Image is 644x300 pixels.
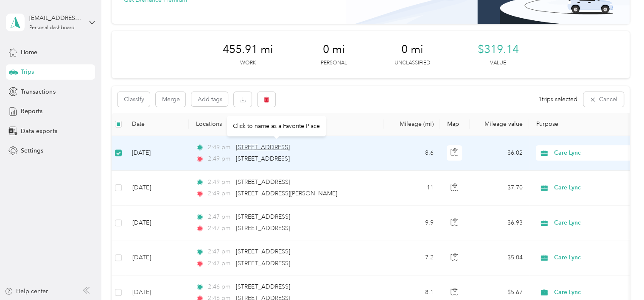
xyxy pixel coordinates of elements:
[208,212,232,222] span: 2:47 pm
[554,218,632,228] span: Care Lync
[384,113,440,136] th: Mileage (mi)
[470,240,529,275] td: $5.04
[21,127,57,136] span: Data exports
[21,87,55,96] span: Transactions
[470,171,529,206] td: $7.70
[125,206,189,240] td: [DATE]
[236,190,337,197] span: [STREET_ADDRESS][PERSON_NAME]
[401,43,423,56] span: 0 mi
[320,59,347,67] p: Personal
[191,92,228,106] button: Add tags
[240,59,255,67] p: Work
[440,113,470,136] th: Map
[236,248,290,255] span: [STREET_ADDRESS]
[125,136,189,171] td: [DATE]
[208,143,232,152] span: 2:49 pm
[208,259,232,268] span: 2:47 pm
[554,288,632,297] span: Care Lync
[236,225,290,232] span: [STREET_ADDRESS]
[236,178,290,186] span: [STREET_ADDRESS]
[596,253,644,300] iframe: Everlance-gr Chat Button Frame
[125,113,189,136] th: Date
[5,287,48,296] button: Help center
[208,189,232,198] span: 2:49 pm
[189,113,384,136] th: Locations
[470,113,529,136] th: Mileage value
[236,155,290,162] span: [STREET_ADDRESS]
[21,67,34,76] span: Trips
[208,224,232,233] span: 2:47 pm
[21,48,37,57] span: Home
[394,59,430,67] p: Unclassified
[208,178,232,187] span: 2:49 pm
[236,260,290,267] span: [STREET_ADDRESS]
[470,136,529,171] td: $6.02
[156,92,185,107] button: Merge
[384,136,440,171] td: 8.6
[208,154,232,164] span: 2:49 pm
[538,95,577,104] span: 1 trips selected
[583,92,624,107] button: Cancel
[554,253,632,262] span: Care Lync
[125,240,189,275] td: [DATE]
[227,116,326,136] div: Click to name as a Favorite Place
[118,92,150,107] button: Classify
[222,43,273,56] span: 455.91 mi
[236,283,290,290] span: [STREET_ADDRESS]
[470,206,529,240] td: $6.93
[236,144,290,151] span: [STREET_ADDRESS]
[384,206,440,240] td: 9.9
[125,171,189,206] td: [DATE]
[554,148,632,158] span: Care Lync
[236,213,290,220] span: [STREET_ADDRESS]
[208,247,232,256] span: 2:47 pm
[21,146,43,155] span: Settings
[21,107,42,116] span: Reports
[322,43,344,56] span: 0 mi
[29,25,75,31] div: Personal dashboard
[29,14,82,22] div: [EMAIL_ADDRESS][DOMAIN_NAME]
[477,43,518,56] span: $319.14
[384,240,440,275] td: 7.2
[490,59,506,67] p: Value
[208,282,232,292] span: 2:46 pm
[554,183,632,192] span: Care Lync
[384,171,440,206] td: 11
